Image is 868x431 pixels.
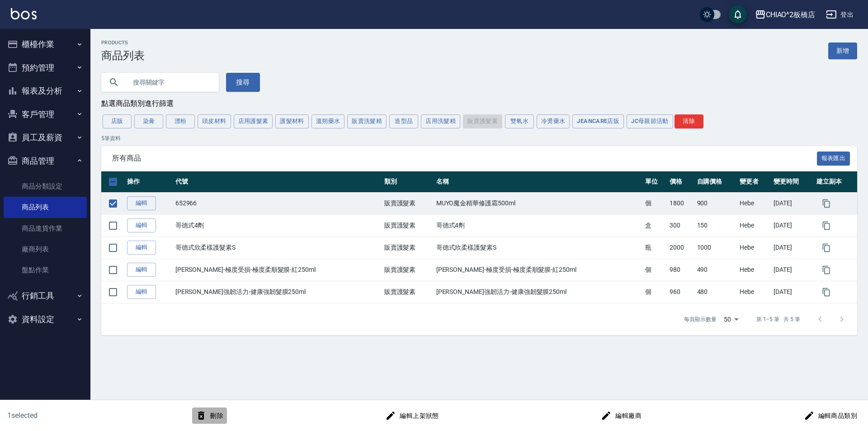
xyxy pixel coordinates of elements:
[382,237,434,259] td: 販賣護髮素
[127,263,156,277] a: 編輯
[103,114,132,128] button: 店販
[817,152,850,166] button: 報表匯出
[101,49,145,62] h3: 商品列表
[729,5,747,24] button: save
[421,114,460,128] button: 店用洗髮精
[817,154,850,162] a: 報表匯出
[382,259,434,281] td: 販賣護髮素
[756,315,800,323] p: 第 1–5 筆 共 5 筆
[4,33,87,56] button: 櫃檯作業
[737,192,771,214] td: Hebe
[173,281,382,303] td: [PERSON_NAME]強韌活力-健康強韌髮膜250ml
[173,259,382,281] td: [PERSON_NAME]-極度受損-極度柔順髮膜-紅250ml
[4,56,87,80] button: 預約管理
[4,197,87,218] a: 商品列表
[771,237,814,259] td: [DATE]
[643,281,668,303] td: 個
[125,171,173,193] th: 操作
[127,70,212,95] input: 搜尋關鍵字
[234,114,273,128] button: 店用護髮素
[4,176,87,197] a: 商品分類設定
[192,407,227,424] button: 刪除
[101,40,145,46] h2: Products
[643,259,668,281] td: 個
[766,9,816,20] div: CHIAO^2板橋店
[822,6,857,23] button: 登出
[814,171,857,193] th: 建立副本
[4,79,87,103] button: 報表及分析
[101,134,857,142] p: 5 筆資料
[7,410,38,421] h6: 1 selected
[434,171,643,193] th: 名稱
[695,281,738,303] td: 480
[434,192,643,214] td: MUYO魔金精華修護霜500ml
[667,214,694,237] td: 300
[675,114,703,128] button: 清除
[667,237,694,259] td: 2000
[434,214,643,237] td: 哥德式4劑
[771,281,814,303] td: [DATE]
[627,114,673,128] button: JC母親節活動
[127,218,156,232] a: 編輯
[771,214,814,237] td: [DATE]
[695,192,738,214] td: 900
[382,192,434,214] td: 販賣護髮素
[737,237,771,259] td: Hebe
[166,114,195,128] button: 漂粉
[720,307,742,332] div: 50
[173,192,382,214] td: 652966
[667,259,694,281] td: 980
[4,149,87,173] button: 商品管理
[173,237,382,259] td: 哥德式欣柔樣護髮素S
[173,171,382,193] th: 代號
[828,43,857,59] a: 新增
[311,114,345,128] button: 溫朔藥水
[134,114,163,128] button: 染膏
[695,259,738,281] td: 490
[112,154,817,163] span: 所有商品
[101,99,857,109] div: 點選商品類別進行篩選
[737,259,771,281] td: Hebe
[695,214,738,237] td: 150
[667,171,694,193] th: 價格
[572,114,624,128] button: JeanCare店販
[643,171,668,193] th: 單位
[643,192,668,214] td: 個
[434,259,643,281] td: [PERSON_NAME]-極度受損-極度柔順髮膜-紅250ml
[737,171,771,193] th: 變更者
[275,114,309,128] button: 護髮材料
[737,281,771,303] td: Hebe
[695,237,738,259] td: 1000
[127,196,156,210] a: 編輯
[505,114,534,128] button: 雙氧水
[695,171,738,193] th: 自購價格
[4,218,87,239] a: 商品進貨作業
[347,114,387,128] button: 販賣洗髮精
[382,281,434,303] td: 販賣護髮素
[737,214,771,237] td: Hebe
[11,8,37,19] img: Logo
[800,407,861,424] button: 編輯商品類別
[382,171,434,193] th: 類別
[597,407,645,424] button: 編輯廠商
[643,214,668,237] td: 盒
[771,259,814,281] td: [DATE]
[4,239,87,260] a: 廠商列表
[382,214,434,237] td: 販賣護髮素
[667,281,694,303] td: 960
[389,114,418,128] button: 造型品
[537,114,570,128] button: 冷燙藥水
[667,192,694,214] td: 1800
[4,308,87,331] button: 資料設定
[382,407,442,424] button: 編輯上架狀態
[4,103,87,126] button: 客戶管理
[771,192,814,214] td: [DATE]
[226,73,260,92] button: 搜尋
[434,237,643,259] td: 哥德式欣柔樣護髮素S
[771,171,814,193] th: 變更時間
[643,237,668,259] td: 瓶
[127,285,156,299] a: 編輯
[751,5,819,24] button: CHIAO^2板橋店
[127,241,156,255] a: 編輯
[684,315,717,323] p: 每頁顯示數量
